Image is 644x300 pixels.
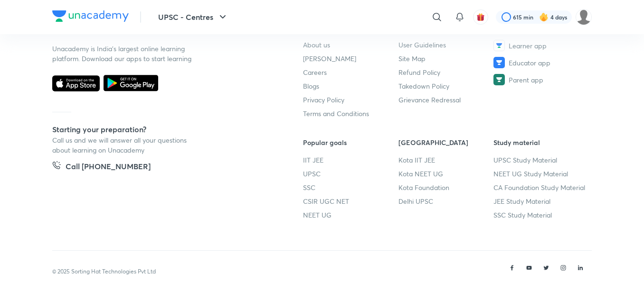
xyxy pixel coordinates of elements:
[398,67,494,77] a: Refund Policy
[493,196,589,206] a: JEE Study Material
[303,81,398,91] a: Blogs
[493,40,589,51] a: Learner app
[493,155,589,165] a: UPSC Study Material
[52,135,195,155] p: Call us and we will answer all your questions about learning on Unacademy
[303,137,398,147] h6: Popular goals
[52,124,273,135] h5: Starting your preparation?
[493,169,589,179] a: NEET UG Study Material
[493,182,589,192] a: CA Foundation Study Material
[303,40,398,50] a: About us
[493,74,589,85] a: Parent app
[303,210,398,220] a: NEET UG
[303,169,398,179] a: UPSC
[493,40,505,51] img: Learner app
[303,182,398,192] a: SSC
[509,75,543,85] span: Parent app
[52,10,129,22] img: Company Logo
[493,210,589,220] a: SSC Study Material
[476,13,485,21] img: avatar
[398,137,494,147] h6: [GEOGRAPHIC_DATA]
[398,182,494,192] a: Kota Foundation
[509,58,550,68] span: Educator app
[52,10,129,24] a: Company Logo
[303,67,398,77] a: Careers
[52,161,151,174] a: Call [PHONE_NUMBER]
[493,57,505,68] img: Educator app
[303,54,398,64] a: [PERSON_NAME]
[303,67,327,77] span: Careers
[303,196,398,206] a: CSIR UGC NET
[493,74,505,85] img: Parent app
[398,81,494,91] a: Takedown Policy
[398,155,494,165] a: Kota IIT JEE
[303,109,398,118] a: Terms and Conditions
[493,137,589,147] h6: Study material
[66,161,151,174] h5: Call [PHONE_NUMBER]
[152,8,234,27] button: UPSC - Centres
[398,54,494,64] a: Site Map
[493,57,589,68] a: Educator app
[398,196,494,206] a: Delhi UPSC
[509,41,547,51] span: Learner app
[52,267,156,276] p: © 2025 Sorting Hat Technologies Pvt Ltd
[576,9,592,25] img: amit tripathi
[398,95,494,105] a: Grievance Redressal
[52,44,195,64] p: Unacademy is India’s largest online learning platform. Download our apps to start learning
[303,155,398,165] a: IIT JEE
[303,95,398,105] a: Privacy Policy
[398,169,494,179] a: Kota NEET UG
[398,40,494,50] a: User Guidelines
[473,9,488,25] button: avatar
[539,12,549,22] img: streak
